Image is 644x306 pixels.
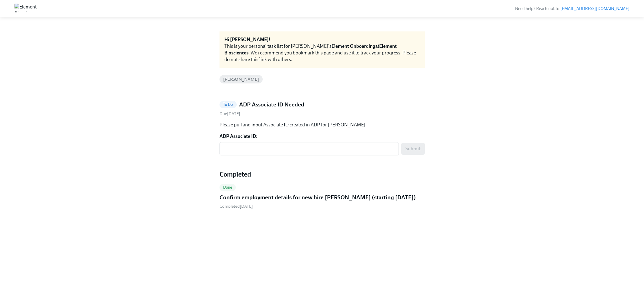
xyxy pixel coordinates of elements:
strong: Element Onboarding [332,43,375,49]
a: To DoADP Associate ID NeededDue[DATE] [219,101,425,117]
h4: Completed [219,170,425,179]
label: ADP Associate ID: [219,133,425,140]
h5: Confirm employment details for new hire [PERSON_NAME] (starting [DATE]) [219,194,416,201]
span: Wednesday, September 17th 2025, 2:26 pm [219,204,253,209]
a: [EMAIL_ADDRESS][DOMAIN_NAME] [560,6,630,11]
strong: Hi [PERSON_NAME]! [224,37,271,42]
span: Done [219,185,236,190]
div: This is your personal task list for [PERSON_NAME]'s at . We recommend you bookmark this page and ... [224,43,420,63]
span: [PERSON_NAME] [219,77,263,82]
h5: ADP Associate ID Needed [239,101,304,109]
img: Element Biosciences [14,4,39,13]
span: Wednesday, September 24th 2025, 9:00 am [219,111,240,116]
span: To Do [219,102,237,107]
a: DoneConfirm employment details for new hire [PERSON_NAME] (starting [DATE]) Completed[DATE] [219,184,425,210]
p: Please pull and input Associate ID created in ADP for [PERSON_NAME] [219,122,425,128]
span: Need help? Reach out to [515,6,630,11]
